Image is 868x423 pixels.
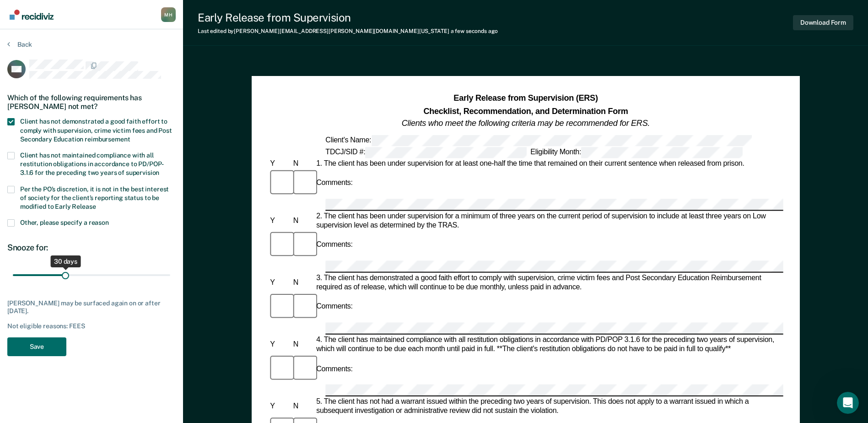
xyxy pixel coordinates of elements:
[314,159,783,168] div: 1. The client has been under supervision for at least one-half the time that remained on their cu...
[268,402,291,412] div: Y
[161,7,176,22] div: M H
[314,211,783,230] div: 2. The client has been under supervision for a minimum of three years on the current period of su...
[10,10,54,20] img: Recidiviz
[7,299,176,315] div: [PERSON_NAME] may be surfaced again on or after [DATE].
[314,336,783,354] div: 4. The client has maintained compliance with all restitution obligations in accordance with PD/PO...
[291,159,314,168] div: N
[314,303,355,312] div: Comments:
[20,152,164,176] span: Client has not maintained compliance with all restitution obligations in accordance to PD/POP-3.1...
[198,28,498,34] div: Last edited by [PERSON_NAME][EMAIL_ADDRESS][PERSON_NAME][DOMAIN_NAME][US_STATE]
[20,185,169,210] span: Per the PO’s discretion, it is not in the best interest of society for the client’s reporting sta...
[268,159,291,168] div: Y
[20,219,109,226] span: Other, please specify a reason
[268,278,291,287] div: Y
[793,15,853,30] button: Download Form
[323,146,528,157] div: TDCJ/SID #:
[161,7,176,22] button: Profile dropdown button
[837,392,859,414] iframe: Intercom live chat
[20,118,172,142] span: Client has not demonstrated a good faith effort to comply with supervision, crime victim fees and...
[291,216,314,225] div: N
[528,146,744,157] div: Eligibility Month:
[314,179,355,188] div: Comments:
[7,86,176,118] div: Which of the following requirements has [PERSON_NAME] not met?
[291,278,314,287] div: N
[314,398,783,416] div: 5. The client has not had a warrant issued within the preceding two years of supervision. This do...
[7,322,176,330] div: Not eligible reasons: FEES
[50,255,81,267] div: 30 days
[402,119,650,128] em: Clients who meet the following criteria may be recommended for ERS.
[291,402,314,412] div: N
[453,94,598,103] strong: Early Release from Supervision (ERS)
[451,28,498,34] span: a few seconds ago
[323,135,753,146] div: Client's Name:
[7,243,176,253] div: Snooze for:
[7,337,66,356] button: Save
[7,40,32,49] button: Back
[314,274,783,292] div: 3. The client has demonstrated a good faith effort to comply with supervision, crime victim fees ...
[423,106,628,115] strong: Checklist, Recommendation, and Determination Form
[314,241,355,250] div: Comments:
[291,340,314,349] div: N
[268,216,291,225] div: Y
[314,365,355,374] div: Comments:
[198,11,498,24] div: Early Release from Supervision
[268,340,291,349] div: Y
